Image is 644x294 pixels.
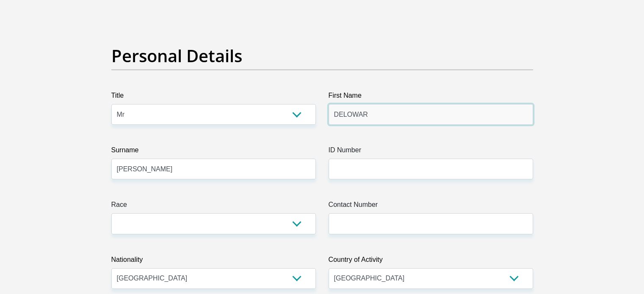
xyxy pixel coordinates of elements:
input: Surname [111,159,316,179]
input: ID Number [329,159,533,179]
h2: Personal Details [111,46,533,66]
label: Nationality [111,255,316,268]
label: Surname [111,145,316,159]
label: First Name [329,91,533,104]
input: First Name [329,104,533,125]
label: ID Number [329,145,533,159]
label: Title [111,91,316,104]
input: Contact Number [329,213,533,234]
label: Contact Number [329,200,533,213]
label: Country of Activity [329,255,533,268]
label: Race [111,200,316,213]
